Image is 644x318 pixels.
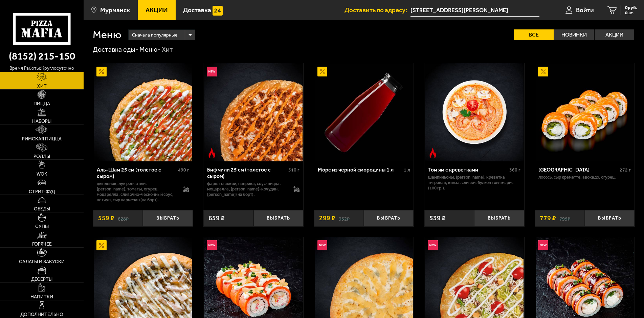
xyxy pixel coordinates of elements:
[428,175,520,191] p: шампиньоны, [PERSON_NAME], креветка тигровая, кинза, сливки, бульон том ям, рис (100 гр.).
[620,167,631,173] span: 272 г
[319,215,335,222] span: 299 ₽
[315,63,413,161] img: Морс из черной смородины 1 л
[425,63,523,161] img: Том ям с креветками
[428,166,508,173] div: Том ям с креветками
[93,29,121,40] h1: Меню
[595,29,634,40] label: Акции
[35,224,49,229] span: Супы
[317,240,328,250] img: Новинка
[178,167,189,173] span: 490 г
[345,7,410,13] span: Доставить по адресу:
[429,215,446,222] span: 539 ₽
[32,119,51,124] span: Наборы
[576,7,594,13] span: Войти
[339,215,350,222] s: 332 ₽
[540,215,556,222] span: 779 ₽
[93,63,193,161] a: АкционныйАль-Шам 25 см (толстое с сыром)
[132,29,177,42] span: Сначала популярные
[93,45,138,53] a: Доставка еды-
[318,166,402,173] div: Морс из черной смородины 1 л
[288,167,299,173] span: 510 г
[509,167,520,173] span: 360 г
[428,240,438,250] img: Новинка
[100,7,130,13] span: Мурманск
[204,63,303,161] img: Биф чили 25 см (толстое с сыром)
[31,277,52,282] span: Десерты
[96,240,107,250] img: Акционный
[538,67,548,77] img: Акционный
[207,148,217,158] img: Острое блюдо
[143,210,193,227] button: Выбрать
[585,210,635,227] button: Выбрать
[514,29,554,40] label: Все
[207,240,217,250] img: Новинка
[538,166,618,173] div: [GEOGRAPHIC_DATA]
[146,7,168,13] span: Акции
[625,5,637,10] span: 0 руб.
[94,63,192,161] img: Аль-Шам 25 см (толстое с сыром)
[213,6,223,16] img: 15daf4d41897b9f0e9f617042186c801.svg
[424,63,524,161] a: Острое блюдоТом ям с креветками
[538,240,548,250] img: Новинка
[97,166,176,179] div: Аль-Шам 25 см (толстое с сыром)
[37,172,47,177] span: WOK
[32,242,52,247] span: Горячее
[207,166,287,179] div: Биф чили 25 см (толстое с сыром)
[22,137,62,141] span: Римская пицца
[19,259,65,264] span: Салаты и закуски
[162,45,173,54] div: Хит
[34,101,50,106] span: Пицца
[207,181,287,197] p: фарш говяжий, паприка, соус-пицца, моцарелла, [PERSON_NAME]-кочудян, [PERSON_NAME] (на борт).
[29,189,55,194] span: Стрит-фуд
[208,215,225,222] span: 659 ₽
[253,210,303,227] button: Выбрать
[410,4,539,17] input: Ваш адрес доставки
[364,210,414,227] button: Выбрать
[203,63,303,161] a: НовинкаОстрое блюдоБиф чили 25 см (толстое с сыром)
[20,312,63,317] span: Дополнительно
[98,215,114,222] span: 559 ₽
[536,63,634,161] img: Филадельфия
[118,215,129,222] s: 628 ₽
[37,84,47,89] span: Хит
[474,210,524,227] button: Выбрать
[96,67,107,77] img: Акционный
[625,11,637,15] span: 0 шт.
[428,148,438,158] img: Острое блюдо
[30,295,53,299] span: Напитки
[34,154,50,159] span: Роллы
[207,67,217,77] img: Новинка
[139,45,160,53] a: Меню-
[554,29,594,40] label: Новинки
[538,175,631,180] p: лосось, Сыр креметте, авокадо, огурец.
[314,63,414,161] a: АкционныйМорс из черной смородины 1 л
[183,7,211,13] span: Доставка
[404,167,410,173] span: 1 л
[559,215,570,222] s: 795 ₽
[34,207,50,211] span: Обеды
[535,63,635,161] a: АкционныйФиладельфия
[317,67,328,77] img: Акционный
[97,181,176,202] p: цыпленок, лук репчатый, [PERSON_NAME], томаты, огурец, моцарелла, сливочно-чесночный соус, кетчуп...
